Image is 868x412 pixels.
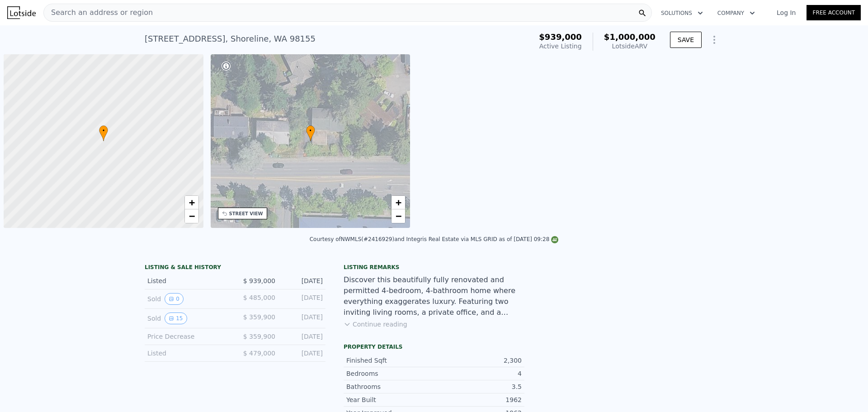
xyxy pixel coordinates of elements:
[604,32,656,42] span: $1,000,000
[539,43,582,50] span: Active Listing
[306,127,315,135] span: •
[344,275,524,318] div: Discover this beautifully fully renovated and permitted 4-bedroom, 4-bathroom home where everythi...
[604,42,656,51] div: Lotside ARV
[434,369,522,378] div: 4
[654,5,710,21] button: Solutions
[243,350,275,357] span: $ 479,000
[670,32,702,48] button: SAVE
[551,236,558,243] img: NWMLS Logo
[229,210,263,217] div: STREET VIEW
[147,332,228,341] div: Price Decrease
[434,356,522,365] div: 2,300
[147,293,228,305] div: Sold
[310,236,559,242] div: Courtesy of NWMLS (#2416929) and Integris Real Estate via MLS GRID as of [DATE] 09:28
[539,32,582,42] span: $939,000
[344,320,407,329] button: Continue reading
[283,332,323,341] div: [DATE]
[243,313,275,321] span: $ 359,900
[766,8,807,17] a: Log In
[99,125,108,141] div: •
[189,197,194,208] span: +
[283,276,323,285] div: [DATE]
[99,127,108,135] span: •
[346,395,434,404] div: Year Built
[346,382,434,391] div: Bathrooms
[396,210,401,222] span: −
[147,313,228,324] div: Sold
[243,294,275,301] span: $ 485,000
[185,209,198,223] a: Zoom out
[189,210,194,222] span: −
[807,5,861,20] a: Free Account
[283,293,323,305] div: [DATE]
[396,197,401,208] span: +
[165,313,187,324] button: View historical data
[147,349,228,358] div: Listed
[145,264,325,273] div: LISTING & SALE HISTORY
[344,264,524,271] div: Listing remarks
[344,343,524,350] div: Property details
[710,5,762,21] button: Company
[44,7,153,18] span: Search an address or region
[434,382,522,391] div: 3.5
[145,33,316,45] div: [STREET_ADDRESS] , Shoreline , WA 98155
[434,395,522,404] div: 1962
[392,209,405,223] a: Zoom out
[705,31,723,49] button: Show Options
[392,196,405,209] a: Zoom in
[185,196,198,209] a: Zoom in
[165,293,184,305] button: View historical data
[283,349,323,358] div: [DATE]
[283,313,323,324] div: [DATE]
[243,277,275,284] span: $ 939,000
[147,276,228,285] div: Listed
[346,356,434,365] div: Finished Sqft
[346,369,434,378] div: Bedrooms
[243,333,275,340] span: $ 359,900
[306,125,315,141] div: •
[7,6,36,19] img: Lotside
